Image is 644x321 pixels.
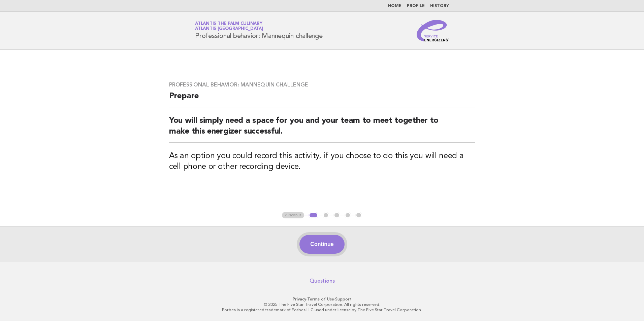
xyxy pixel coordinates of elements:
a: Home [388,4,401,8]
button: 1 [309,212,318,219]
h3: As an option you could record this activity, if you choose to do this you will need a cell phone ... [169,151,475,172]
p: © 2025 The Five Star Travel Corporation. All rights reserved. [116,302,528,307]
button: Continue [299,235,344,254]
h2: You will simply need a space for you and your team to meet together to make this energizer succes... [169,115,475,143]
p: · · [116,296,528,302]
a: Support [335,297,352,301]
span: Atlantis [GEOGRAPHIC_DATA] [195,27,263,31]
a: Profile [407,4,425,8]
a: History [430,4,449,8]
h1: Professional behavior: Mannequin challenge [195,22,323,39]
a: Privacy [293,297,306,301]
img: Service Energizers [417,20,449,41]
h2: Prepare [169,91,475,107]
a: Questions [310,278,335,284]
p: Forbes is a registered trademark of Forbes LLC used under license by The Five Star Travel Corpora... [116,307,528,313]
h3: Professional behavior: Mannequin challenge [169,81,475,88]
a: Terms of Use [307,297,334,301]
a: Atlantis The Palm CulinaryAtlantis [GEOGRAPHIC_DATA] [195,22,263,31]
